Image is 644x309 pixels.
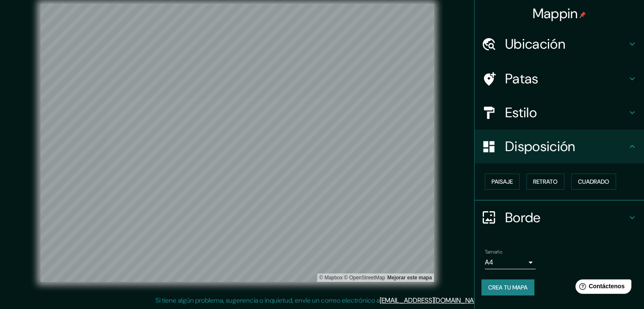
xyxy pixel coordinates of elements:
button: Paisaje [485,174,520,190]
font: Si tiene algún problema, sugerencia o inquietud, envíe un correo electrónico a [155,296,380,305]
a: [EMAIL_ADDRESS][DOMAIN_NAME] [380,296,484,305]
div: Disposición [475,130,644,163]
div: Patas [475,62,644,96]
font: Mappin [533,5,578,22]
font: Ubicación [505,35,565,53]
img: pin-icon.png [579,11,586,18]
div: A4 [485,256,536,269]
font: Paisaje [492,178,513,185]
button: Cuadrado [571,174,616,190]
div: Borde [475,201,644,235]
font: Tamaño [485,248,502,255]
font: Mejorar este mapa [387,275,432,281]
button: Retrato [526,174,564,190]
font: Retrato [533,178,558,185]
iframe: Lanzador de widgets de ayuda [569,276,635,300]
div: Ubicación [475,27,644,61]
font: Cuadrado [578,178,609,185]
font: Borde [505,209,541,226]
a: Comentarios sobre el mapa [387,275,432,281]
font: Estilo [505,104,537,121]
font: © Mapbox [319,275,343,281]
div: Estilo [475,96,644,130]
button: Crea tu mapa [481,279,534,295]
font: © OpenStreetMap [344,275,385,281]
a: Mapbox [319,275,343,281]
font: Disposición [505,138,575,155]
font: Patas [505,70,539,88]
canvas: Mapa [41,4,434,282]
a: Mapa de OpenStreet [344,275,385,281]
font: A4 [485,258,493,267]
font: Crea tu mapa [488,284,528,291]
